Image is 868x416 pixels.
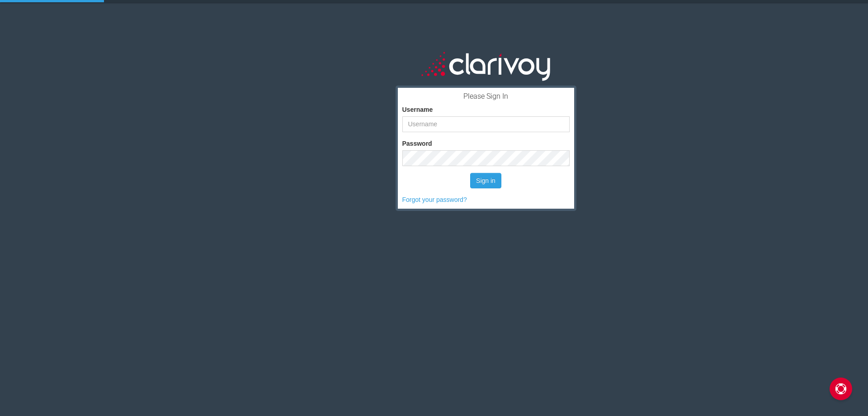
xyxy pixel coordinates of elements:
button: Sign in [470,173,501,188]
h3: Please Sign In [402,92,570,100]
a: Forgot your password? [402,196,467,203]
input: Username [402,116,570,132]
img: clarivoy_whitetext_transbg.svg [421,50,550,82]
label: Password [402,139,432,148]
label: Username [402,105,433,114]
